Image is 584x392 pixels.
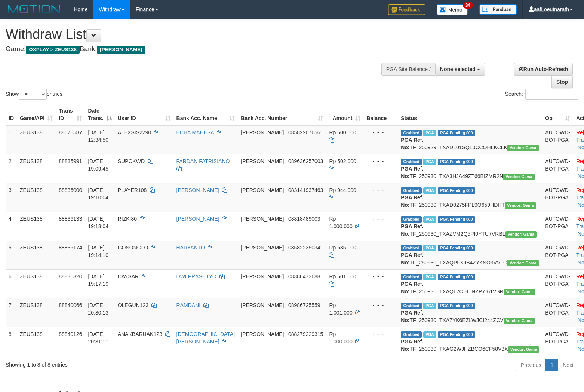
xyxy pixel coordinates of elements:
[56,104,85,125] th: Trans ID: activate to sort column ascending
[401,252,423,266] b: PGA Ref. No:
[176,158,230,164] a: FARDAN FATRISIANO
[17,125,56,154] td: ZEUS138
[558,359,578,371] a: Next
[241,187,284,193] span: [PERSON_NAME]
[542,154,573,183] td: AUTOWD-BOT-PGA
[6,327,17,356] td: 8
[118,187,147,193] span: PLAYER108
[288,331,323,337] span: Copy 088279229315 to clipboard
[329,331,352,344] span: Rp 1.000.000
[85,104,114,125] th: Date Trans.: activate to sort column descending
[423,130,436,136] span: Marked by aafpengsreynich
[401,303,422,309] span: Grabbed
[288,129,323,135] span: Copy 085822076561 to clipboard
[503,174,535,180] span: Vendor URL: https://trx31.1velocity.biz
[329,187,356,193] span: Rp 944.000
[6,89,62,100] label: Show entries
[288,187,323,193] span: Copy 083141937463 to clipboard
[504,318,535,324] span: Vendor URL: https://trx31.1velocity.biz
[329,216,352,229] span: Rp 1.000.000
[398,183,542,212] td: TF_250930_TXAD0275FPL9O659HDHT
[401,137,423,150] b: PGA Ref. No:
[366,186,395,194] div: - - -
[6,298,17,327] td: 7
[366,129,395,136] div: - - -
[542,241,573,269] td: AUTOWD-BOT-PGA
[423,159,436,165] span: Marked by aafpengsreynich
[17,104,56,125] th: Game/API: activate to sort column ascending
[329,158,356,164] span: Rp 502.000
[423,303,436,309] span: Marked by aafpengsreynich
[118,129,151,135] span: ALEXSIS2290
[88,129,108,143] span: [DATE] 12:34:50
[505,89,578,100] label: Search:
[398,154,542,183] td: TF_250930_TXA3HJA49ZT66BIZMR2N
[6,46,382,53] h4: Game: Bank:
[545,359,558,371] a: 1
[401,281,423,294] b: PGA Ref. No:
[288,302,320,308] span: Copy 08986725559 to clipboard
[401,245,422,251] span: Grabbed
[514,63,573,76] a: Run Auto-Refresh
[241,302,284,308] span: [PERSON_NAME]
[59,129,82,135] span: 88675587
[88,273,108,287] span: [DATE] 19:17:19
[329,273,356,279] span: Rp 501.000
[366,301,395,309] div: - - -
[118,216,137,222] span: RIZKI80
[398,104,542,125] th: Status
[288,273,320,279] span: Copy 08386473688 to clipboard
[241,216,284,222] span: [PERSON_NAME]
[504,289,535,295] span: Vendor URL: https://trx31.1velocity.biz
[366,215,395,223] div: - - -
[17,183,56,212] td: ZEUS138
[401,166,423,179] b: PGA Ref. No:
[176,331,235,344] a: [DEMOGRAPHIC_DATA][PERSON_NAME]
[238,104,326,125] th: Bank Acc. Number: activate to sort column ascending
[542,327,573,356] td: AUTOWD-BOT-PGA
[176,129,214,135] a: ECHA MAHESA
[401,187,422,194] span: Grabbed
[329,302,352,316] span: Rp 1.001.000
[59,331,82,337] span: 88840126
[507,145,539,151] span: Vendor URL: https://trx31.1velocity.biz
[6,212,17,241] td: 4
[19,89,47,100] select: Showentries
[6,358,238,368] div: Showing 1 to 8 of 8 entries
[59,158,82,164] span: 88835991
[463,2,473,9] span: 34
[398,212,542,241] td: TF_250930_TXAZVM2Q5PI0YTU7VRBL
[59,273,82,279] span: 88836320
[6,154,17,183] td: 2
[401,130,422,136] span: Grabbed
[542,104,573,125] th: Op: activate to sort column ascending
[438,187,475,194] span: PGA Pending
[6,269,17,298] td: 6
[288,245,323,251] span: Copy 085822350341 to clipboard
[366,244,395,251] div: - - -
[423,187,436,194] span: Marked by aafpengsreynich
[88,158,108,172] span: [DATE] 19:09:45
[381,63,435,76] div: PGA Site Balance /
[241,273,284,279] span: [PERSON_NAME]
[329,245,356,251] span: Rp 635.000
[398,269,542,298] td: TF_250930_TXAQL7CIHTNZPYI61VSR
[398,125,542,154] td: TF_250929_TXADL01SQL0CCQHLKCLK
[438,245,475,251] span: PGA Pending
[438,274,475,280] span: PGA Pending
[26,46,80,54] span: OXPLAY > ZEUS138
[507,260,539,266] span: Vendor URL: https://trx31.1velocity.biz
[438,216,475,223] span: PGA Pending
[423,216,436,223] span: Marked by aafpengsreynich
[401,195,423,208] b: PGA Ref. No:
[542,183,573,212] td: AUTOWD-BOT-PGA
[97,46,145,54] span: [PERSON_NAME]
[88,331,108,344] span: [DATE] 20:31:11
[6,125,17,154] td: 1
[241,158,284,164] span: [PERSON_NAME]
[6,241,17,269] td: 5
[288,216,320,222] span: Copy 08818489003 to clipboard
[542,212,573,241] td: AUTOWD-BOT-PGA
[17,298,56,327] td: ZEUS138
[173,104,238,125] th: Bank Acc. Name: activate to sort column ascending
